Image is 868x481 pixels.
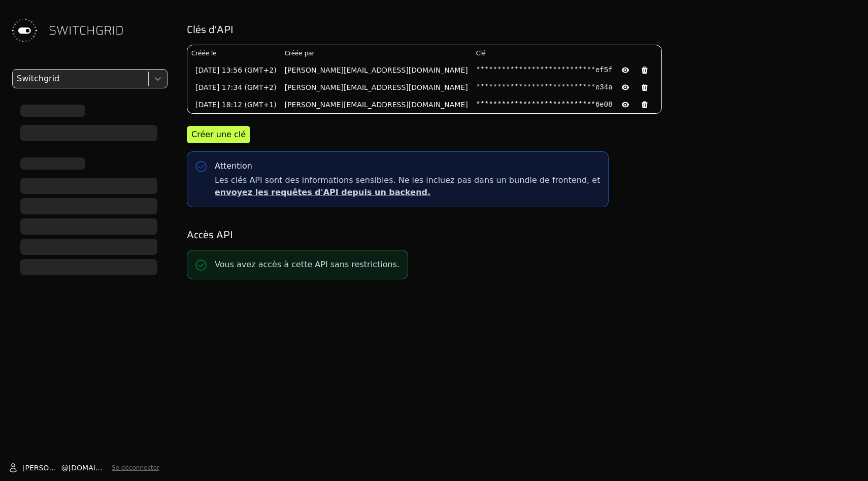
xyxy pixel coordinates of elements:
[281,79,472,96] td: [PERSON_NAME][EMAIL_ADDRESS][DOMAIN_NAME]
[49,22,124,39] span: SWITCHGRID
[22,463,61,473] span: [PERSON_NAME]
[187,96,281,113] td: [DATE] 18:12 (GMT+1)
[281,45,472,61] th: Créée par
[187,228,854,242] h2: Accès API
[281,96,472,113] td: [PERSON_NAME][EMAIL_ADDRESS][DOMAIN_NAME]
[61,463,69,473] span: @
[187,45,281,61] th: Créée le
[187,79,281,96] td: [DATE] 17:34 (GMT+2)
[472,45,661,61] th: Clé
[187,126,250,143] button: Créer une clé
[187,61,281,79] td: [DATE] 13:56 (GMT+2)
[187,22,854,37] h2: Clés d'API
[112,464,159,472] button: Se déconnecter
[8,14,41,47] img: Switchgrid Logo
[191,129,246,141] div: Créer une clé
[215,186,600,199] p: envoyez les requêtes d'API depuis un backend.
[215,259,399,271] p: Vous avez accès à cette API sans restrictions.
[281,61,472,79] td: [PERSON_NAME][EMAIL_ADDRESS][DOMAIN_NAME]
[215,160,252,172] div: Attention
[215,174,600,199] span: Les clés API sont des informations sensibles. Ne les incluez pas dans un bundle de frontend, et
[69,463,108,473] span: [DOMAIN_NAME]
